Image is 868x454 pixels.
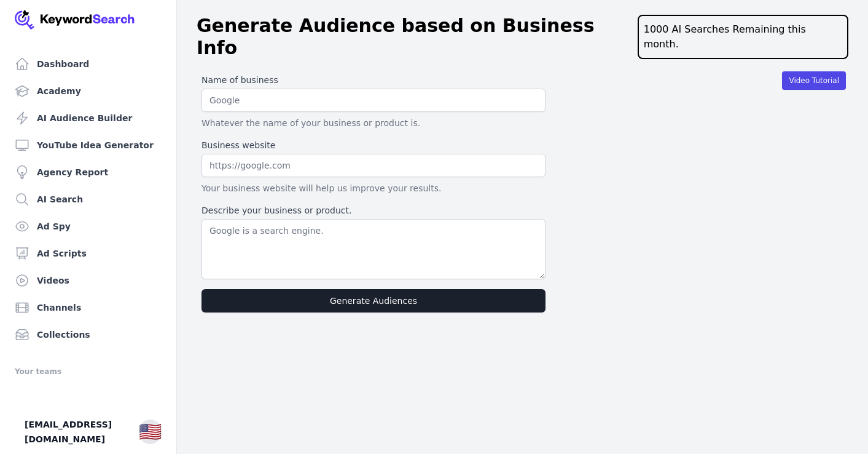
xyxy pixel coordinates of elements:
a: AI Search [10,187,166,212]
a: Dashboard [10,52,166,76]
img: Your Company [15,10,135,30]
a: Ad Scripts [10,241,166,266]
button: Generate Audiences [201,289,545,313]
a: Ad Spy [10,214,166,239]
a: Agency Report [10,160,166,185]
a: Collections [10,322,166,347]
a: AI Audience Builder [10,106,166,130]
a: YouTube Idea Generator [10,133,166,157]
button: 🇺🇸 [139,420,162,444]
p: Whatever the name of your business or product is. [201,117,545,129]
input: Google [201,89,545,112]
a: Channels [10,295,166,320]
label: Business website [201,139,545,151]
label: Name of business [201,74,545,86]
label: Describe your business or product. [201,204,545,217]
h1: Generate Audience based on Business Info [197,15,638,59]
span: [EMAIL_ADDRESS][DOMAIN_NAME] [25,417,129,447]
div: 1000 AI Searches Remaining this month. [638,15,848,59]
div: 🇺🇸 [139,421,162,443]
button: Video Tutorial [782,71,846,90]
input: https://google.com [201,154,545,177]
p: Your business website will help us improve your results. [201,182,545,194]
a: Videos [10,268,166,293]
a: Academy [10,79,166,103]
div: Your teams [15,364,162,379]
